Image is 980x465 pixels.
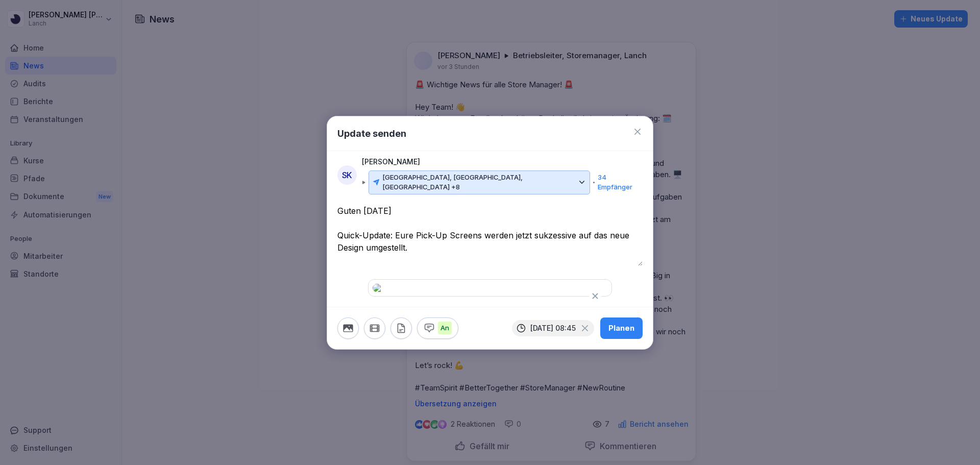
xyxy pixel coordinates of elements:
h1: Update senden [337,127,406,140]
p: [DATE] 08:45 [530,324,576,332]
p: An [438,322,452,335]
div: SK [337,165,357,185]
div: Planen [608,323,634,334]
button: Planen [600,317,643,339]
p: [PERSON_NAME] [362,156,420,167]
button: An [417,317,458,339]
img: 72588205-402b-4006-8b69-535c6b43afb1 [373,284,607,292]
p: 34 Empfänger [598,173,638,192]
p: [GEOGRAPHIC_DATA], [GEOGRAPHIC_DATA], [GEOGRAPHIC_DATA] +8 [382,173,575,192]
